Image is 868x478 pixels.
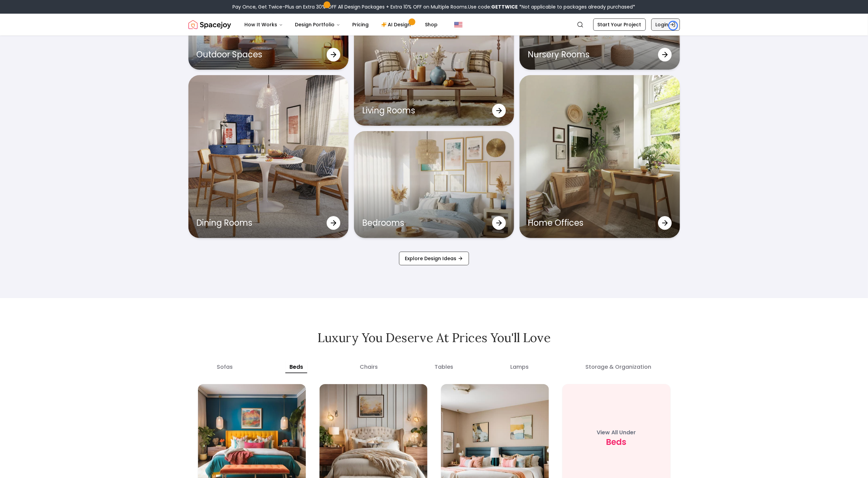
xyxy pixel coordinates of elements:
a: Dining RoomsDining Rooms [188,75,348,238]
a: Login [651,18,680,31]
a: Explore Design Ideas [399,252,469,265]
p: Outdoor Spaces [197,49,262,60]
p: Dining Rooms [197,217,253,228]
a: Pricing [347,18,374,31]
p: Home Offices [528,217,583,228]
img: Spacejoy Logo [188,18,231,31]
p: Bedrooms [362,217,404,228]
button: lamps [506,361,533,373]
a: AI Design [376,18,418,31]
h2: Luxury you deserve at prices you'll love [188,331,680,345]
button: Design Portfolio [290,18,346,31]
button: chairs [356,361,382,373]
span: *Not applicable to packages already purchased* [518,3,636,10]
span: beds [606,437,627,448]
p: Nursery Rooms [528,49,589,60]
button: How It Works [239,18,288,31]
a: Shop [420,18,443,31]
nav: Global [188,14,680,36]
b: GETTWICE [492,3,518,10]
button: tables [431,361,458,373]
button: beds [285,361,307,373]
button: sofas [213,361,237,373]
button: storage & organization [581,361,655,373]
nav: Main [239,18,443,31]
p: Living Rooms [362,105,415,116]
img: United States [454,20,463,29]
p: View All Under [597,428,636,437]
a: BedroomsBedrooms [354,131,514,238]
a: Start Your Project [593,18,646,31]
a: Home OfficesHome Offices [520,75,680,238]
div: Pay Once, Get Twice-Plus an Extra 30% OFF All Design Packages + Extra 10% OFF on Multiple Rooms. [233,3,636,10]
span: Use code: [468,3,518,10]
a: Spacejoy [188,18,231,31]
